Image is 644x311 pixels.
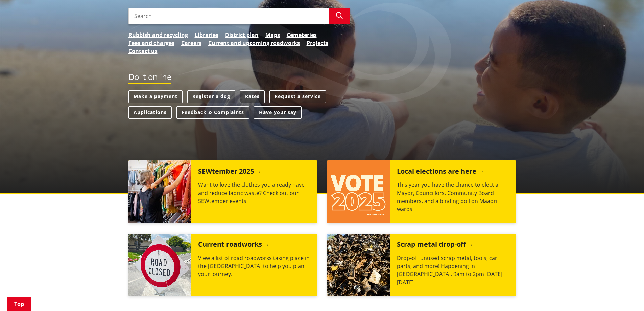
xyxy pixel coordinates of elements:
iframe: Messenger Launcher [613,283,637,307]
h2: Local elections are here [397,167,484,177]
a: Rubbish and recycling [128,31,188,39]
p: Want to love the clothes you already have and reduce fabric waste? Check out our SEWtember events! [198,181,310,205]
a: Top [7,297,31,311]
img: SEWtember [128,160,191,223]
a: Maps [265,31,280,39]
a: Applications [128,106,172,119]
img: Vote 2025 [327,160,390,223]
h2: Current roadworks [198,240,270,250]
input: Search input [128,8,329,24]
a: Careers [181,39,201,47]
a: Current and upcoming roadworks [208,39,300,47]
a: Libraries [195,31,218,39]
a: Current roadworks View a list of road roadworks taking place in the [GEOGRAPHIC_DATA] to help you... [128,234,317,296]
a: Fees and charges [128,39,174,47]
a: Register a dog [187,90,235,103]
a: A massive pile of rusted scrap metal, including wheels and various industrial parts, under a clea... [327,234,516,296]
a: Request a service [269,90,326,103]
img: Scrap metal collection [327,234,390,296]
a: Local elections are here This year you have the chance to elect a Mayor, Councillors, Community B... [327,160,516,223]
a: Make a payment [128,90,183,103]
h2: SEWtember 2025 [198,167,262,177]
a: Have your say [254,106,302,119]
h2: Scrap metal drop-off [397,240,474,250]
p: Drop-off unused scrap metal, tools, car parts, and more! Happening in [GEOGRAPHIC_DATA], 9am to 2... [397,254,509,286]
img: Road closed sign [128,234,191,296]
a: Cemeteries [287,31,317,39]
a: District plan [225,31,259,39]
a: Projects [307,39,328,47]
p: View a list of road roadworks taking place in the [GEOGRAPHIC_DATA] to help you plan your journey. [198,254,310,278]
a: Feedback & Complaints [176,106,249,119]
a: Contact us [128,47,158,55]
a: Rates [240,90,265,103]
h2: Do it online [128,72,171,84]
a: SEWtember 2025 Want to love the clothes you already have and reduce fabric waste? Check out our S... [128,160,317,223]
p: This year you have the chance to elect a Mayor, Councillors, Community Board members, and a bindi... [397,181,509,213]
